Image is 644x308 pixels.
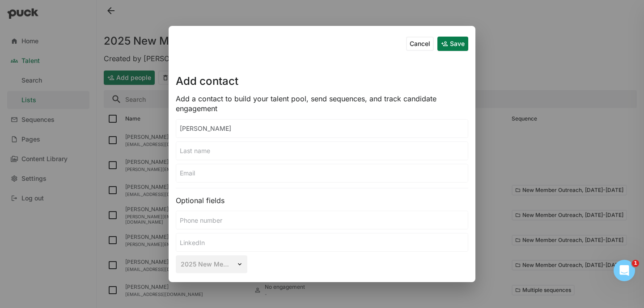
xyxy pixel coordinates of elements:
[437,37,468,51] button: Save
[176,196,468,205] div: Optional fields
[176,120,468,137] input: First name
[406,37,434,51] button: Cancel
[614,260,635,281] iframe: Intercom live chat
[176,211,468,229] input: Phone number
[176,94,468,114] div: Add a contact to build your talent pool, send sequences, and track candidate engagement
[632,260,639,267] span: 1
[176,142,468,160] input: Last name
[176,76,238,87] h1: Add contact
[176,233,468,251] input: LinkedIn
[176,164,468,182] input: Email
